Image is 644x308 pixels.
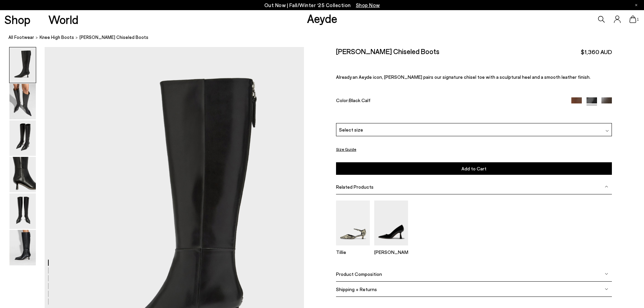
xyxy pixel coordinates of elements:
a: Tillie Ankle Strap Pumps Tillie [336,241,370,255]
img: Rhea Chiseled Boots - Image 4 [9,157,36,192]
span: Product Composition [336,271,382,277]
h2: [PERSON_NAME] Chiseled Boots [336,47,439,55]
img: Rhea Chiseled Boots - Image 1 [9,47,36,83]
span: knee high boots [40,34,74,40]
button: Add to Cart [336,162,612,175]
span: [PERSON_NAME] Chiseled Boots [79,34,148,41]
span: $1,360 AUD [581,48,612,56]
img: svg%3E [605,129,609,133]
img: svg%3E [605,287,608,291]
span: Black Calf [349,97,371,103]
p: [PERSON_NAME] [374,249,408,255]
img: Rhea Chiseled Boots - Image 6 [9,230,36,265]
span: Select size [339,126,363,133]
p: Already an Aeyde icon, [PERSON_NAME] pairs our signature chisel toe with a sculptural heel and a ... [336,74,612,80]
img: Rhea Chiseled Boots - Image 3 [9,120,36,156]
a: Zandra Pointed Pumps [PERSON_NAME] [374,241,408,255]
nav: breadcrumb [8,28,644,47]
button: Size Guide [336,145,356,153]
span: 1 [636,18,640,21]
img: Tillie Ankle Strap Pumps [336,200,370,245]
span: Related Products [336,184,374,190]
a: Aeyde [307,11,337,25]
a: Shop [4,14,30,25]
p: Tillie [336,249,370,255]
img: Rhea Chiseled Boots - Image 5 [9,193,36,229]
a: 1 [629,16,636,23]
img: Zandra Pointed Pumps [374,200,408,245]
span: Add to Cart [461,166,486,171]
img: svg%3E [605,272,608,276]
img: Rhea Chiseled Boots - Image 2 [9,84,36,119]
a: All Footwear [8,34,34,41]
a: knee high boots [40,34,74,41]
p: Out Now | Fall/Winter ‘25 Collection [264,1,380,9]
a: World [48,14,78,25]
div: Color: [336,97,563,105]
img: svg%3E [605,185,608,188]
span: Shipping + Returns [336,286,377,292]
span: Navigate to /collections/new-in [356,2,380,8]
